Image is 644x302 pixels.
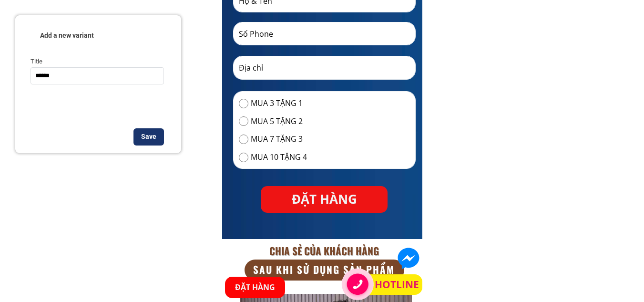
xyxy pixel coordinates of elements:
[236,22,412,45] input: THIẾU SỐ PHONE
[23,29,32,42] div: <
[31,58,42,65] span: Title
[261,186,388,213] p: ĐẶT HÀNG
[225,277,285,298] p: ĐẶT HÀNG
[236,56,412,79] input: Địa chỉ
[251,115,307,128] span: MUA 5 TẶNG 2
[251,151,307,164] span: MUA 10 TẶNG 4
[250,261,399,278] h3: SAU KHI SỬ DỤNG SẢN PHẨM
[133,128,164,146] div: Save
[251,97,307,110] span: MUA 3 TẶNG 1
[227,244,421,258] h3: CHIA SẺ CỦA KHÁCH HÀNG
[375,277,422,293] a: HOTLINE
[251,133,307,146] span: MUA 7 TẶNG 3
[40,31,94,40] div: Add a new variant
